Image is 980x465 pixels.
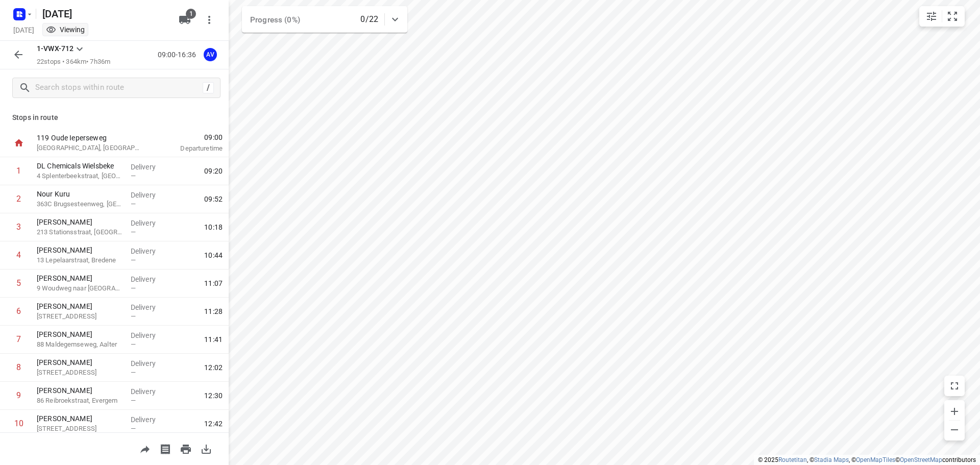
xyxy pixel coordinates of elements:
[37,161,122,171] p: DL Chemicals Wielsbeke
[46,25,85,35] div: You are currently in view mode. To make any changes, go to edit project.
[919,6,965,27] div: small contained button group
[16,362,21,372] div: 8
[131,218,168,228] p: Delivery
[204,334,223,345] span: 11:41
[16,194,21,204] div: 2
[155,444,176,453] span: Print shipping labels
[204,194,223,204] span: 09:52
[37,199,122,209] p: 363C Brugsesteenweg, [GEOGRAPHIC_DATA]
[250,15,300,25] span: Progress (0%)
[37,255,122,265] p: 13 Lepelaarstraat, Bredene
[921,6,942,27] button: Map settings
[131,312,136,320] span: —
[856,456,895,463] a: OpenMapTiles
[37,217,122,227] p: [PERSON_NAME]
[37,171,122,181] p: 4 Splenterbeekstraat, [GEOGRAPHIC_DATA]
[37,189,122,199] p: Nour Kuru
[16,278,21,288] div: 5
[155,132,223,142] span: 09:00
[37,413,122,424] p: [PERSON_NAME]
[242,6,407,33] div: Progress (0%)0/22
[900,456,942,463] a: OpenStreetMap
[131,414,168,425] p: Delivery
[37,143,143,153] p: [GEOGRAPHIC_DATA], [GEOGRAPHIC_DATA]
[37,273,122,283] p: [PERSON_NAME]
[14,419,23,428] div: 10
[35,80,203,96] input: Search stops within route
[204,390,223,401] span: 12:30
[204,222,223,232] span: 10:18
[131,284,136,292] span: —
[131,302,168,312] p: Delivery
[814,456,849,463] a: Stadia Maps
[204,419,223,429] span: 12:42
[131,200,136,208] span: —
[158,50,200,60] p: 09:00-16:36
[37,357,122,368] p: [PERSON_NAME]
[16,390,21,400] div: 9
[131,172,136,180] span: —
[37,329,122,339] p: [PERSON_NAME]
[16,334,21,344] div: 7
[37,368,122,378] p: [STREET_ADDRESS]
[16,222,21,232] div: 3
[942,6,963,27] button: Fit zoom
[131,425,136,432] span: —
[131,162,168,172] p: Delivery
[131,256,136,264] span: —
[16,250,21,260] div: 4
[37,301,122,311] p: [PERSON_NAME]
[186,9,196,19] span: 1
[204,306,223,316] span: 11:28
[37,245,122,255] p: [PERSON_NAME]
[131,340,136,348] span: —
[758,456,976,463] li: © 2025 , © , © © contributors
[196,444,216,453] span: Download route
[37,283,122,293] p: 9 Woudweg naar [GEOGRAPHIC_DATA], [GEOGRAPHIC_DATA]
[12,112,216,123] p: Stops in route
[37,133,143,143] p: 119 Oude Ieperseweg
[37,57,110,67] p: 22 stops • 364km • 7h36m
[37,311,122,322] p: [STREET_ADDRESS]
[360,13,378,26] p: 0/22
[37,43,73,54] p: 1-VWX-712
[131,397,136,404] span: —
[37,385,122,396] p: [PERSON_NAME]
[203,82,214,93] div: /
[131,330,168,340] p: Delivery
[131,190,168,200] p: Delivery
[204,278,223,288] span: 11:07
[37,339,122,350] p: 88 Maldegemseweg, Aalter
[204,166,223,176] span: 09:20
[778,456,807,463] a: Routetitan
[200,50,220,59] span: Assigned to Axel Verzele
[131,386,168,397] p: Delivery
[37,227,122,237] p: 213 Stationsstraat, [GEOGRAPHIC_DATA]
[204,362,223,373] span: 12:02
[204,250,223,260] span: 10:44
[16,166,21,176] div: 1
[131,274,168,284] p: Delivery
[37,396,122,406] p: 86 Reibroekstraat, Evergem
[175,10,195,30] button: 1
[37,424,122,434] p: [STREET_ADDRESS]
[155,143,223,154] p: Departure time
[176,444,196,453] span: Print route
[131,369,136,376] span: —
[131,358,168,369] p: Delivery
[16,306,21,316] div: 6
[131,246,168,256] p: Delivery
[135,444,155,453] span: Share route
[131,228,136,236] span: —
